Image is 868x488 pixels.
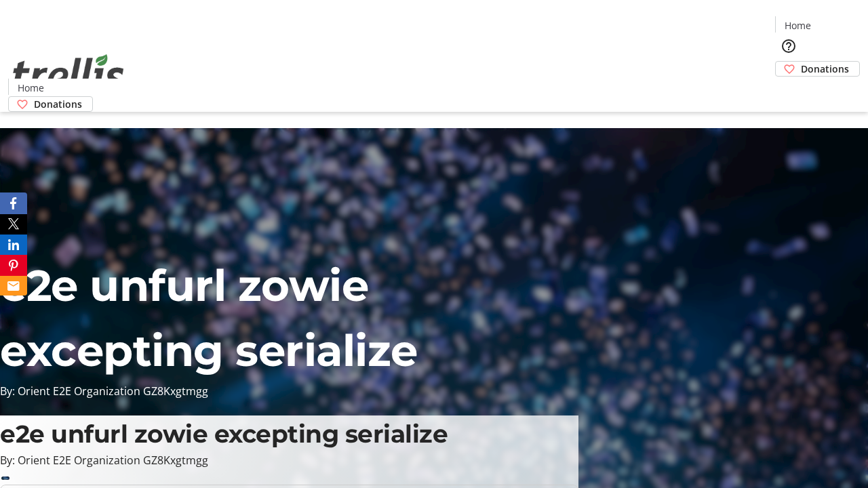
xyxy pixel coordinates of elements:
span: Home [785,18,811,33]
a: Donations [775,61,860,77]
span: Donations [34,97,82,111]
img: Orient E2E Organization GZ8Kxgtmgg's Logo [8,39,129,107]
button: Help [775,33,802,60]
a: Home [9,81,52,95]
a: Donations [8,96,93,112]
a: Home [776,18,819,33]
button: Cart [775,77,802,104]
span: Home [18,81,44,95]
span: Donations [801,62,849,76]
